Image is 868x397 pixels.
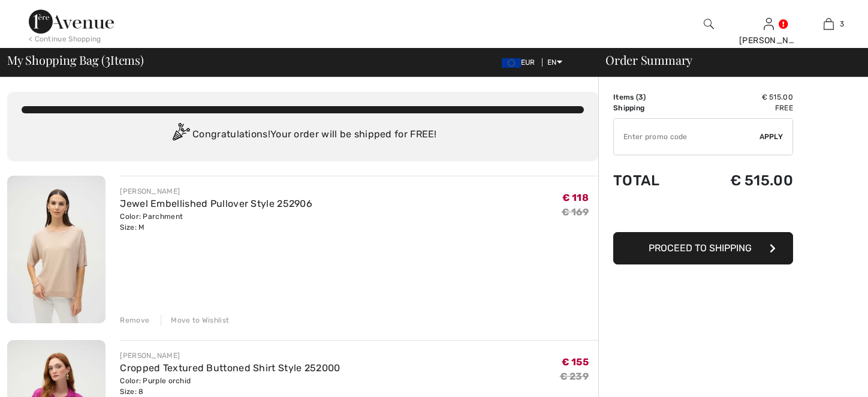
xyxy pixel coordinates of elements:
td: Items ( ) [613,92,689,103]
iframe: PayPal [613,201,793,228]
img: search the website [704,17,714,31]
span: EN [547,58,562,67]
td: € 515.00 [689,92,793,103]
input: Promo code [614,119,759,155]
span: Proceed to Shipping [649,242,752,254]
span: 3 [638,93,643,101]
span: € 155 [562,356,589,368]
a: 3 [799,17,858,31]
td: Total [613,160,689,201]
a: Sign In [764,18,774,29]
img: Jewel Embellished Pullover Style 252906 [7,176,106,323]
div: Remove [120,315,149,326]
div: Congratulations! Your order will be shipped for FREE! [22,123,584,147]
span: EUR [502,58,540,67]
div: Move to Wishlist [161,315,229,326]
div: [PERSON_NAME] [739,34,798,47]
img: My Bag [824,17,834,31]
img: Congratulation2.svg [168,123,192,147]
span: € 118 [562,192,589,203]
td: Shipping [613,103,689,113]
img: Euro [502,58,521,68]
img: My Info [764,17,774,31]
button: Proceed to Shipping [613,232,793,264]
img: 1ère Avenue [29,10,114,34]
s: € 239 [560,371,589,382]
div: [PERSON_NAME] [120,350,340,361]
span: My Shopping Bag ( Items) [7,54,144,66]
a: Cropped Textured Buttoned Shirt Style 252000 [120,362,340,374]
td: Free [689,103,793,113]
td: € 515.00 [689,160,793,201]
div: [PERSON_NAME] [120,186,312,197]
div: Color: Purple orchid Size: 8 [120,375,340,397]
a: Jewel Embellished Pullover Style 252906 [120,198,312,209]
div: < Continue Shopping [29,34,101,44]
span: 3 [840,19,844,29]
span: Apply [759,131,783,142]
div: Color: Parchment Size: M [120,211,312,233]
s: € 169 [562,206,589,218]
div: Order Summary [591,54,861,66]
span: 3 [105,51,110,67]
